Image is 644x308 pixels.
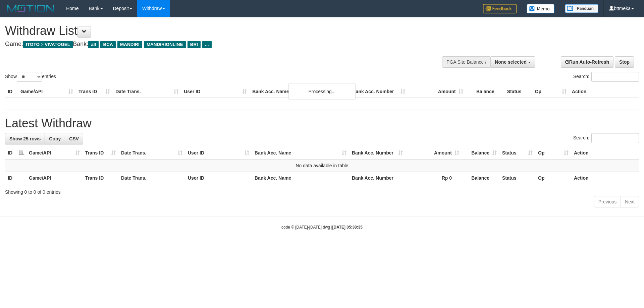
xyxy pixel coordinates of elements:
input: Search: [591,133,639,143]
h1: Withdraw List [5,24,423,38]
th: User ID: activate to sort column ascending [185,147,252,159]
th: User ID [185,172,252,184]
th: Balance [466,85,504,98]
h1: Latest Withdraw [5,117,639,130]
h4: Game: Bank: [5,41,423,48]
a: Show 25 rows [5,133,45,144]
th: Status [499,172,535,184]
th: Balance [462,172,499,184]
th: Bank Acc. Name [250,85,350,98]
th: Bank Acc. Number [349,172,406,184]
th: Date Trans. [113,85,181,98]
span: ... [202,41,211,48]
th: Rp 0 [406,172,462,184]
th: Status: activate to sort column ascending [499,147,535,159]
th: Bank Acc. Number [350,85,408,98]
th: Op [535,172,571,184]
span: BCA [100,41,115,48]
span: CSV [69,136,79,141]
th: Bank Acc. Name: activate to sort column ascending [252,147,349,159]
th: Trans ID: activate to sort column ascending [83,147,118,159]
th: Action [571,172,639,184]
label: Show entries [5,72,56,82]
a: Stop [615,56,634,68]
a: Run Auto-Refresh [561,56,613,68]
th: Trans ID [83,172,118,184]
th: ID [5,85,18,98]
span: all [88,41,99,48]
img: panduan.png [565,4,598,13]
th: Bank Acc. Name [252,172,349,184]
th: Action [569,85,639,98]
th: Amount [408,85,466,98]
th: Op: activate to sort column ascending [535,147,571,159]
span: MANDIRI [117,41,142,48]
label: Search: [573,133,639,143]
a: CSV [65,133,83,144]
span: ITOTO > VIVATOGEL [23,41,73,48]
a: Previous [594,196,621,207]
th: Op [532,85,569,98]
th: Bank Acc. Number: activate to sort column ascending [349,147,406,159]
th: Game/API [18,85,76,98]
a: Copy [45,133,65,144]
th: Amount: activate to sort column ascending [406,147,462,159]
span: None selected [495,59,527,65]
th: Game/API [26,172,83,184]
span: Show 25 rows [9,136,41,141]
th: Game/API: activate to sort column ascending [26,147,83,159]
a: Next [621,196,639,207]
strong: [DATE] 05:38:35 [332,225,363,230]
th: ID: activate to sort column descending [5,147,26,159]
button: None selected [490,56,535,68]
th: Status [504,85,532,98]
div: PGA Site Balance / [442,56,490,68]
img: Feedback.jpg [483,4,517,13]
th: User ID [181,85,250,98]
label: Search: [573,72,639,82]
span: BRI [187,41,201,48]
input: Search: [591,72,639,82]
th: Action [571,147,639,159]
img: Button%20Memo.svg [527,4,555,13]
small: code © [DATE]-[DATE] dwg | [281,225,363,230]
div: Showing 0 to 0 of 0 entries [5,186,639,195]
th: Date Trans. [118,172,185,184]
td: No data available in table [5,159,639,172]
th: Date Trans.: activate to sort column ascending [118,147,185,159]
span: Copy [49,136,61,141]
th: ID [5,172,26,184]
div: Processing... [288,83,356,100]
select: Showentries [17,72,42,82]
th: Trans ID [76,85,113,98]
span: MANDIRIONLINE [144,41,186,48]
th: Balance: activate to sort column ascending [462,147,499,159]
img: MOTION_logo.png [5,3,56,13]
